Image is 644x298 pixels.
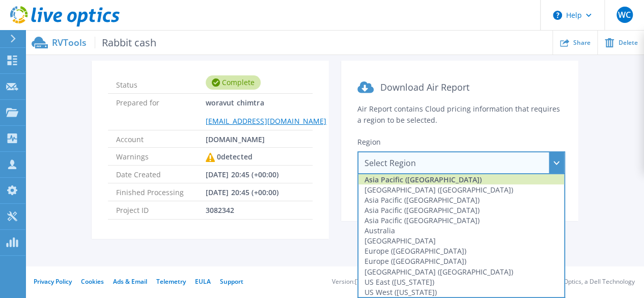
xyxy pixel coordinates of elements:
[206,94,327,129] span: woravut chimtra
[618,40,637,46] span: Delete
[358,266,564,277] div: [GEOGRAPHIC_DATA] ([GEOGRAPHIC_DATA])
[116,166,206,183] span: Date Created
[516,279,635,285] li: Powered by Live Optics, a Dell Technology
[116,201,206,219] span: Project ID
[358,246,564,256] div: Europe ([GEOGRAPHIC_DATA])
[81,277,104,286] a: Cookies
[206,130,265,147] span: [DOMAIN_NAME]
[380,81,469,93] span: Download Air Report
[195,277,211,286] a: EULA
[206,75,261,90] div: Complete
[156,277,186,286] a: Telemetry
[206,148,253,166] div: 0 detected
[206,201,235,219] span: 3082342
[220,277,243,286] a: Support
[116,76,206,89] span: Status
[358,184,564,195] div: [GEOGRAPHIC_DATA] ([GEOGRAPHIC_DATA])
[358,174,564,184] div: Asia Pacific ([GEOGRAPHIC_DATA])
[357,104,560,125] span: Air Report contains Cloud pricing information that requires a region to be selected.
[116,94,206,129] span: Prepared for
[357,137,381,147] span: Region
[618,11,631,19] span: WC
[358,195,564,205] div: Asia Pacific ([GEOGRAPHIC_DATA])
[358,215,564,226] div: Asia Pacific ([GEOGRAPHIC_DATA])
[358,277,564,287] div: US East ([US_STATE])
[116,148,206,165] span: Warnings
[34,277,72,286] a: Privacy Policy
[206,116,327,126] a: [EMAIL_ADDRESS][DOMAIN_NAME]
[573,40,591,46] span: Share
[358,205,564,215] div: Asia Pacific ([GEOGRAPHIC_DATA])
[95,37,156,48] span: Rabbit cash
[358,236,564,246] div: [GEOGRAPHIC_DATA]
[206,183,279,201] span: [DATE] 20:45 (+00:00)
[52,37,156,48] p: RVTools
[113,277,147,286] a: Ads & Email
[206,166,279,183] span: [DATE] 20:45 (+00:00)
[116,130,206,147] span: Account
[357,151,565,174] div: Select Region
[358,256,564,266] div: Europe ([GEOGRAPHIC_DATA])
[332,279,401,285] li: Version: [TECHNICAL_ID]
[116,183,206,201] span: Finished Processing
[358,226,564,236] div: Australia
[358,287,564,297] div: US West ([US_STATE])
